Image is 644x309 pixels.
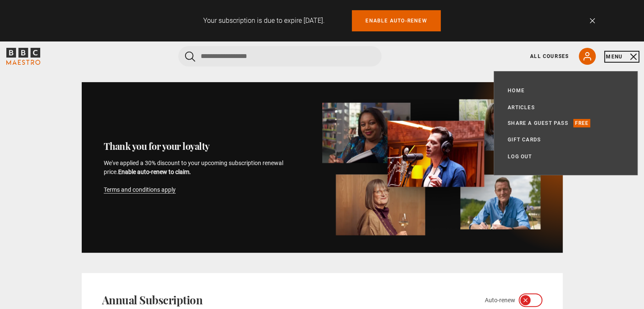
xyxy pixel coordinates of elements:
[185,51,195,62] button: Submit the search query
[178,46,381,66] input: Search
[508,119,568,127] a: Share a guest pass
[352,10,440,31] a: Enable auto-renew
[508,135,541,144] a: Gift Cards
[530,52,569,60] a: All Courses
[6,48,40,65] svg: BBC Maestro
[606,52,638,61] button: Toggle navigation
[485,296,515,305] span: Auto-renew
[104,159,302,194] p: We've applied a 30% discount to your upcoming subscription renewal price.
[104,186,176,193] a: Terms and conditions apply
[508,152,532,161] a: Log out
[104,141,302,152] h2: Thank you for your loyalty
[573,119,591,127] p: Free
[508,103,535,112] a: Articles
[322,99,541,236] img: banner_image-1d4a58306c65641337db.webp
[118,168,191,175] b: Enable auto-renew to claim.
[203,16,325,26] p: Your subscription is due to expire [DATE].
[102,293,203,307] h2: Annual Subscription
[508,86,525,95] a: Home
